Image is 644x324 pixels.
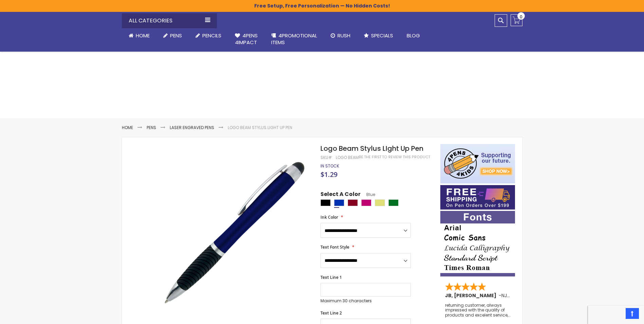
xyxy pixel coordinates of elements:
[324,28,357,43] a: Rush
[320,199,331,206] div: Black
[264,28,324,50] a: 4PROMOTIONALITEMS
[320,163,339,169] div: Availability
[511,14,522,26] a: 0
[122,13,217,28] div: All Categories
[357,28,400,43] a: Specials
[170,125,214,130] a: Laser Engraved Pens
[157,154,312,309] img: logo_beam_side_blue_1.jpg
[371,32,393,39] span: Specials
[320,163,339,169] span: In stock
[228,125,292,130] li: Logo Beam Stylus LIght Up Pen
[499,292,558,299] span: - ,
[400,28,427,43] a: Blog
[170,32,182,39] span: Pens
[375,199,385,206] div: Gold
[337,32,350,39] span: Rush
[202,32,221,39] span: Pencils
[122,28,157,43] a: Home
[361,199,371,206] div: Fushia
[445,303,511,318] div: returning customer, always impressed with the quality of products and excelent service, will retu...
[122,125,133,130] a: Home
[445,292,499,299] span: JB, [PERSON_NAME]
[407,32,420,39] span: Blog
[348,199,358,206] div: Burgundy
[228,28,264,50] a: 4Pens4impact
[320,214,338,220] span: Ink Color
[320,191,361,200] span: Select A Color
[147,125,156,130] a: Pens
[136,32,150,39] span: Home
[235,32,258,46] span: 4Pens 4impact
[320,244,349,250] span: Text Font Style
[320,170,337,179] span: $1.29
[440,185,515,210] img: Free shipping on orders over $199
[157,28,189,43] a: Pens
[588,306,644,324] iframe: Google Customer Reviews
[334,199,344,206] div: Blue
[440,144,515,183] img: 4pens 4 kids
[520,14,522,20] span: 0
[189,28,228,43] a: Pencils
[359,155,430,160] a: Be the first to review this product
[320,155,333,160] strong: SKU
[501,292,510,299] span: NJ
[361,192,375,197] span: Blue
[336,155,359,160] div: logo beam
[388,199,399,206] div: Green
[271,32,317,46] span: 4PROMOTIONAL ITEMS
[440,211,515,276] img: font-personalization-examples
[320,144,423,153] span: Logo Beam Stylus LIght Up Pen
[320,310,342,316] span: Text Line 2
[320,274,342,280] span: Text Line 1
[320,298,411,304] p: Maximum 30 characters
